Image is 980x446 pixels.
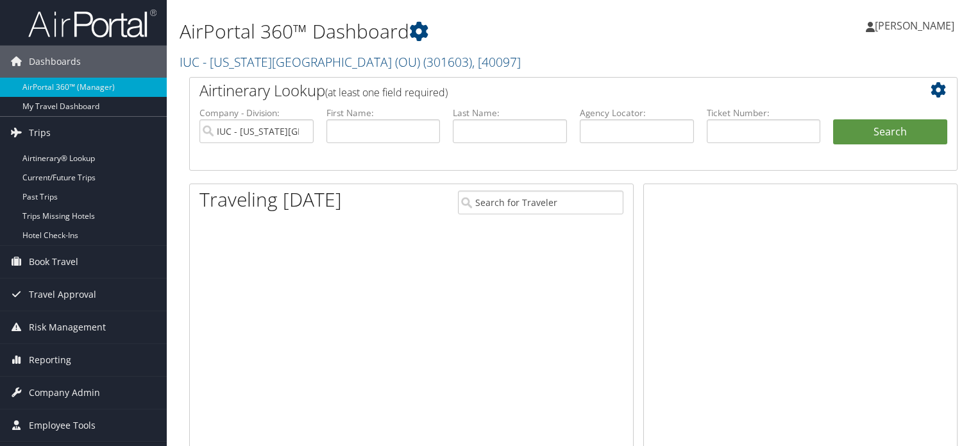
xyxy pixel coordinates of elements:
[28,8,156,39] img: airportal-logo.png
[29,246,78,278] span: Book Travel
[199,80,883,101] h2: Airtinerary Lookup
[29,46,81,78] span: Dashboards
[472,53,521,71] span: , [ 40097 ]
[29,377,100,409] span: Company Admin
[29,279,96,311] span: Travel Approval
[423,53,472,71] span: ( 301603 )
[29,117,51,149] span: Trips
[29,344,71,376] span: Reporting
[199,107,314,119] label: Company - Division:
[180,18,705,45] h1: AirPortal 360™ Dashboard
[707,107,821,119] label: Ticket Number:
[866,6,967,45] a: [PERSON_NAME]
[875,19,954,33] span: [PERSON_NAME]
[325,85,448,99] span: (at least one field required)
[180,53,521,71] a: IUC - [US_STATE][GEOGRAPHIC_DATA] (OU)
[580,107,694,119] label: Agency Locator:
[199,186,342,213] h1: Traveling [DATE]
[458,191,623,214] input: Search for Traveler
[833,119,947,145] button: Search
[326,107,441,119] label: First Name:
[29,311,106,343] span: Risk Management
[29,409,96,442] span: Employee Tools
[453,107,567,119] label: Last Name:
